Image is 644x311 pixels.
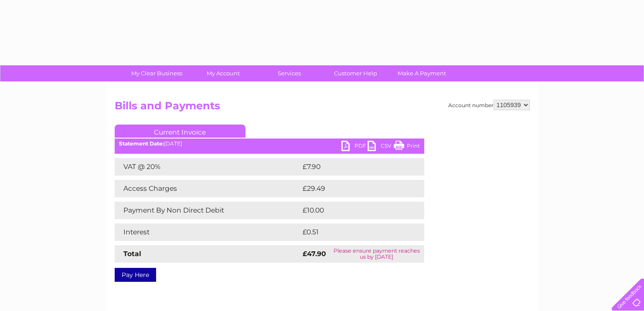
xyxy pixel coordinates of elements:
[300,158,404,176] td: £7.90
[341,141,368,153] a: PDF
[368,141,394,153] a: CSV
[115,158,300,176] td: VAT @ 20%
[303,250,326,258] strong: £47.90
[123,250,141,258] strong: Total
[300,202,406,219] td: £10.00
[115,223,300,241] td: Interest
[115,202,300,219] td: Payment By Non Direct Debit
[300,223,402,241] td: £0.51
[115,141,424,147] div: [DATE]
[394,141,420,153] a: Print
[253,65,325,81] a: Services
[119,140,164,147] b: Statement Date:
[300,180,407,197] td: £29.49
[115,180,300,197] td: Access Charges
[320,65,392,81] a: Customer Help
[115,100,530,116] h2: Bills and Payments
[386,65,458,81] a: Make A Payment
[115,268,156,282] a: Pay Here
[121,65,193,81] a: My Clear Business
[115,125,245,138] a: Current Invoice
[448,100,530,110] div: Account number
[329,245,424,263] td: Please ensure payment reaches us by [DATE]
[187,65,259,81] a: My Account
